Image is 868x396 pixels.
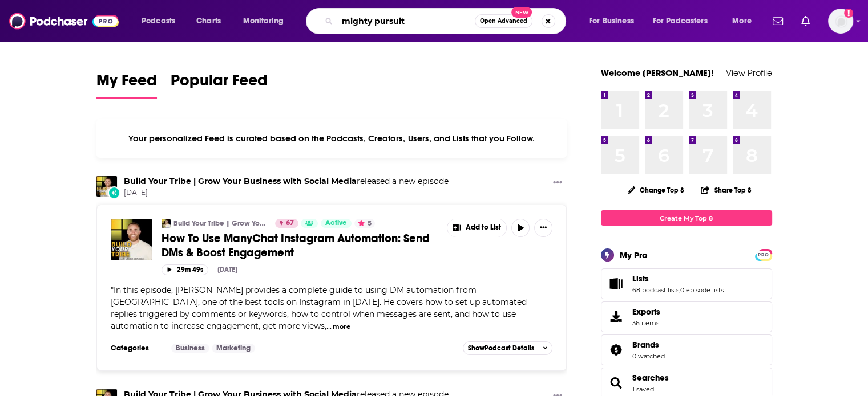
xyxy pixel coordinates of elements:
[797,11,814,31] a: Show notifications dropdown
[480,18,527,24] span: Open Advanced
[217,266,237,273] div: [DATE]
[196,13,221,29] span: Charts
[243,13,284,29] span: Monitoring
[680,286,724,294] a: 0 episode lists
[548,176,567,190] button: Show More Button
[732,13,752,29] span: More
[828,9,853,34] button: Show profile menu
[162,264,208,275] button: 29m 49s
[724,12,766,30] button: open menu
[111,219,152,260] img: How To Use ManyChat Instagram Automation: Send DMs & Boost Engagement
[96,176,117,197] img: Build Your Tribe | Grow Your Business with Social Media
[124,176,449,187] h3: released a new episode
[632,340,665,350] a: Brands
[96,71,157,97] span: My Feed
[601,210,772,226] a: Create My Top 8
[757,251,770,259] span: PRO
[235,12,298,30] button: open menu
[286,218,294,229] span: 67
[162,231,430,260] span: How To Use ManyChat Instagram Automation: Send DMs & Boost Engagement
[171,71,268,97] span: Popular Feed
[511,7,532,18] span: New
[601,301,772,332] a: Exports
[632,273,724,284] a: Lists
[134,12,190,30] button: open menu
[466,223,501,232] span: Add to List
[844,9,853,18] svg: Add a profile image
[620,250,648,260] div: My Pro
[601,67,714,78] a: Welcome [PERSON_NAME]!
[111,344,162,353] h3: Categories
[326,321,332,331] span: ...
[601,334,772,365] span: Brands
[726,67,772,78] a: View Profile
[534,219,552,237] button: Show More Button
[645,12,724,30] button: open menu
[581,12,648,30] button: open menu
[354,219,375,228] button: 5
[632,385,654,393] a: 1 saved
[632,319,660,327] span: 36 items
[632,307,660,317] span: Exports
[679,286,680,294] span: ,
[173,219,268,228] a: Build Your Tribe | Grow Your Business with Social Media
[828,9,853,34] img: User Profile
[468,344,534,352] span: Show Podcast Details
[275,219,298,228] a: 67
[212,344,255,353] a: Marketing
[605,375,628,391] a: Searches
[96,71,157,99] a: My Feed
[317,8,577,34] div: Search podcasts, credits, & more...
[111,285,527,331] span: In this episode, [PERSON_NAME] provides a complete guide to using DM automation from [GEOGRAPHIC_...
[321,219,352,228] a: Active
[108,186,120,199] div: New Episode
[605,276,628,292] a: Lists
[605,342,628,358] a: Brands
[605,309,628,325] span: Exports
[325,218,347,229] span: Active
[171,344,209,353] a: Business
[162,219,171,228] img: Build Your Tribe | Grow Your Business with Social Media
[333,322,350,332] button: more
[632,340,659,350] span: Brands
[757,250,770,259] a: PRO
[124,188,449,198] span: [DATE]
[171,71,268,99] a: Popular Feed
[142,13,175,29] span: Podcasts
[621,183,692,197] button: Change Top 8
[189,12,228,30] a: Charts
[632,352,665,360] a: 0 watched
[589,13,634,29] span: For Business
[124,176,357,186] a: Build Your Tribe | Grow Your Business with Social Media
[475,14,532,28] button: Open AdvancedNew
[463,341,553,355] button: ShowPodcast Details
[111,285,527,331] span: "
[768,11,788,31] a: Show notifications dropdown
[700,179,752,201] button: Share Top 8
[337,12,475,30] input: Search podcasts, credits, & more...
[828,9,853,34] span: Logged in as NickG
[601,268,772,299] span: Lists
[653,13,708,29] span: For Podcasters
[632,286,679,294] a: 68 podcast lists
[96,119,567,158] div: Your personalized Feed is curated based on the Podcasts, Creators, Users, and Lists that you Follow.
[9,10,119,32] img: Podchaser - Follow, Share and Rate Podcasts
[632,273,649,284] span: Lists
[447,219,507,237] button: Show More Button
[162,231,439,260] a: How To Use ManyChat Instagram Automation: Send DMs & Boost Engagement
[632,373,669,383] a: Searches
